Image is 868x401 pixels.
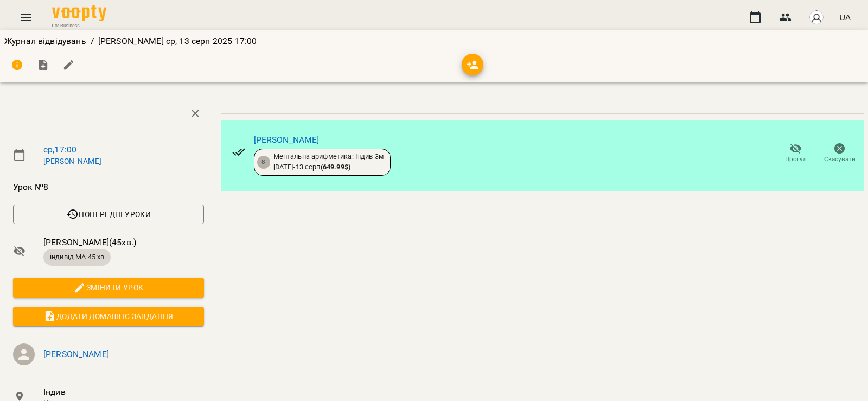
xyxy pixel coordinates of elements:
[13,205,204,224] button: Попередні уроки
[13,307,204,326] button: Додати домашнє завдання
[52,22,106,29] span: For Business
[43,236,204,249] span: [PERSON_NAME] ( 45 хв. )
[785,155,807,164] span: Прогул
[13,4,39,30] button: Menu
[835,7,855,27] button: UA
[43,252,111,262] span: індивід МА 45 хв
[839,11,851,23] span: UA
[22,281,195,294] span: Змінити урок
[254,135,320,145] a: [PERSON_NAME]
[13,181,204,194] span: Урок №8
[273,152,384,172] div: Ментальна арифметика: Індив 3м [DATE] - 13 серп
[43,144,76,155] a: ср , 17:00
[818,138,861,169] button: Скасувати
[257,156,270,169] div: 8
[809,10,824,25] img: avatar_s.png
[824,155,856,164] span: Скасувати
[4,35,864,48] nav: breadcrumb
[43,157,101,166] a: [PERSON_NAME]
[98,35,257,48] p: [PERSON_NAME] ср, 13 серп 2025 17:00
[91,35,94,48] li: /
[22,208,195,221] span: Попередні уроки
[22,310,195,323] span: Додати домашнє завдання
[774,138,818,169] button: Прогул
[4,36,86,46] a: Журнал відвідувань
[43,386,204,399] span: Індив
[13,278,204,297] button: Змінити урок
[321,163,350,171] b: ( 649.99 $ )
[52,5,106,21] img: Voopty Logo
[43,349,109,359] a: [PERSON_NAME]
